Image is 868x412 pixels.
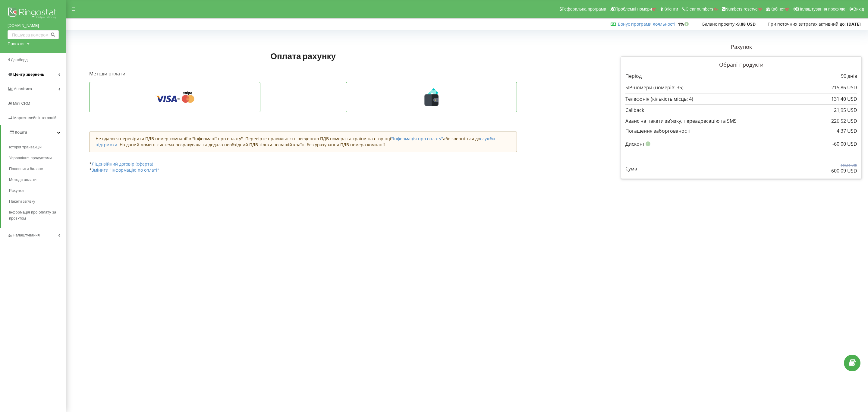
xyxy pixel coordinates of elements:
[14,87,32,91] span: Аналiтика
[13,101,30,106] span: Mini CRM
[625,73,642,80] p: Період
[625,96,693,103] p: Телефонія (кількість місць: 4)
[89,70,517,77] p: Методи оплати
[9,209,63,221] span: Інформація про оплату за проєктом
[615,7,652,11] span: Проблемні номери
[13,233,40,237] span: Налаштування
[8,23,59,29] a: [DOMAIN_NAME]
[625,107,644,114] p: Callback
[15,130,27,135] span: Кошти
[8,41,24,47] div: Проєкти
[618,21,677,27] span: :
[9,153,66,163] a: Управління продуктами
[9,188,24,194] span: Рахунки
[663,7,678,11] span: Клієнти
[8,6,59,21] img: Ringostat logo
[92,167,159,173] a: Змінити "Інформацію по оплаті"
[702,21,736,27] span: Баланс проєкту:
[847,21,861,27] strong: [DATE]
[9,166,43,172] span: Поповнити баланс
[625,165,637,172] p: Сума
[625,118,857,124] div: Аванс на пакети зв'язку, переадресацію та SMS
[625,61,857,69] p: Обрані продукти
[686,7,713,11] span: Clear numbers
[13,116,56,120] span: Маркетплейс інтеграцій
[841,73,857,80] p: 90 днів
[13,72,44,77] span: Центр звернень
[562,7,606,11] span: Реферальна програма
[9,185,66,196] a: Рахунки
[391,136,443,141] a: "Інформація про оплату"
[625,128,857,134] div: Погашення заборгованості
[834,107,857,114] p: 21,95 USD
[11,58,28,62] span: Дашборд
[9,198,35,204] span: Пакети зв'язку
[9,144,42,150] span: Історія транзакцій
[798,7,845,11] span: Налаштування профілю
[9,163,66,174] a: Поповнити баланс
[837,128,857,134] div: 4,37 USD
[625,84,684,91] p: SIP-номери (номерів: 35)
[9,174,66,185] a: Методи оплати
[1,125,66,140] a: Кошти
[89,50,517,61] h1: Оплата рахунку
[768,21,846,27] span: При поточних витратах активний до:
[770,7,785,11] span: Кабінет
[9,207,66,224] a: Інформація про оплату за проєктом
[9,177,36,183] span: Методи оплати
[831,96,857,103] p: 131,40 USD
[832,138,857,150] div: -60,00 USD
[831,118,857,124] div: 226,52 USD
[8,30,59,39] input: Пошук за номером
[625,138,857,150] div: Дисконт
[854,7,864,11] span: Вихід
[92,161,153,167] a: Ліцензійний договір (оферта)
[725,7,758,11] span: Numbers reserve
[9,196,66,207] a: Пакети зв'язку
[831,167,857,174] p: 600,09 USD
[678,21,690,27] strong: 1%
[736,21,756,27] strong: -9,88 USD
[96,136,495,147] a: служби підтримки
[9,142,66,153] a: Історія транзакцій
[831,84,857,91] p: 215,86 USD
[621,43,862,51] p: Рахунок
[9,155,52,161] span: Управління продуктами
[89,132,517,152] div: Не вдалося перевірити ПДВ номер компанії в "Інформації про оплату". Перевірте правильність введен...
[618,21,675,27] a: Бонус програми лояльності
[831,163,857,167] p: 660,09 USD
